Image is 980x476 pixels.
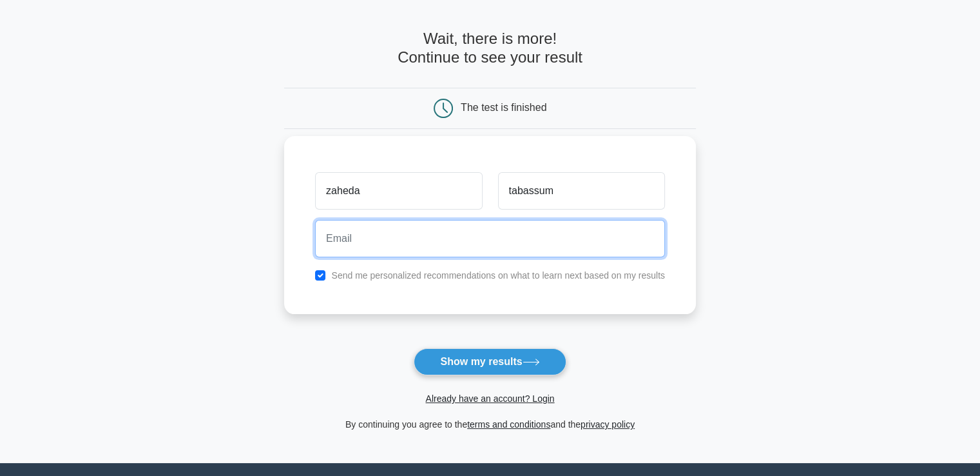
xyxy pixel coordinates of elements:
a: Already have an account? Login [425,393,554,404]
input: Email [315,220,665,257]
h4: Wait, there is more! Continue to see your result [284,30,696,67]
label: Send me personalized recommendations on what to learn next based on my results [331,270,665,281]
div: By continuing you agree to the and the [276,417,704,432]
a: terms and conditions [467,419,550,430]
input: First name [315,172,482,210]
a: privacy policy [581,419,635,430]
div: The test is finished [461,102,546,113]
input: Last name [498,172,665,210]
button: Show my results [414,348,566,375]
